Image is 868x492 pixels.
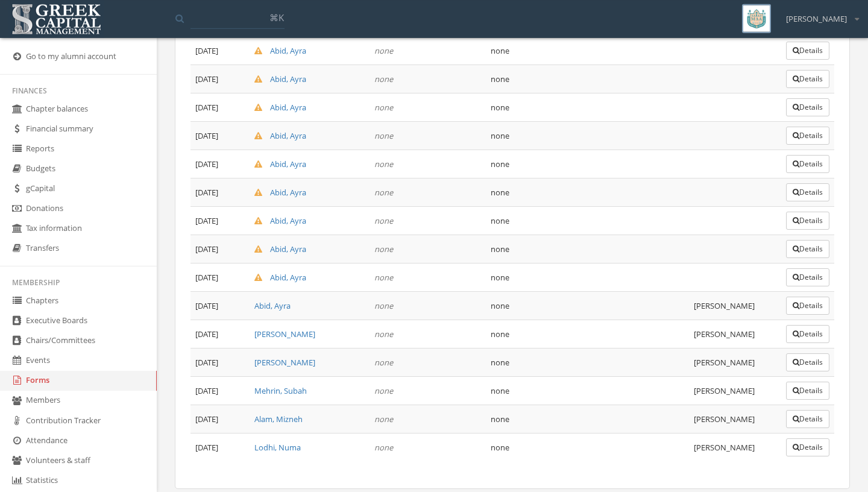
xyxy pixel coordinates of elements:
[254,244,306,254] a: Abid, Ayra
[374,187,393,198] em: none
[374,215,393,226] em: none
[786,268,829,286] button: Details
[786,155,829,173] button: Details
[786,212,829,230] button: Details
[374,272,393,283] em: none
[486,434,689,462] td: none
[694,329,755,339] span: [PERSON_NAME]
[190,320,250,348] td: [DATE]
[254,300,291,311] a: Abid, Ayra
[694,300,755,311] span: [PERSON_NAME]
[190,235,250,263] td: [DATE]
[486,405,689,434] td: none
[190,377,250,405] td: [DATE]
[486,37,689,65] td: none
[486,93,689,122] td: none
[190,150,250,178] td: [DATE]
[254,414,303,424] a: Alam, Mizneh
[486,207,689,235] td: none
[786,410,829,428] button: Details
[374,130,393,141] em: none
[190,405,250,434] td: [DATE]
[269,11,284,24] span: ⌘K
[486,122,689,150] td: none
[374,244,393,254] em: none
[190,93,250,122] td: [DATE]
[786,70,829,88] button: Details
[254,102,306,113] a: Abid, Ayra
[190,207,250,235] td: [DATE]
[694,414,755,424] span: [PERSON_NAME]
[190,122,250,150] td: [DATE]
[190,178,250,207] td: [DATE]
[786,183,829,201] button: Details
[786,353,829,371] button: Details
[694,385,755,396] span: [PERSON_NAME]
[374,102,393,113] em: none
[190,292,250,320] td: [DATE]
[374,442,393,453] em: none
[486,320,689,348] td: none
[486,263,689,292] td: none
[778,4,859,25] div: [PERSON_NAME]
[374,74,393,84] em: none
[254,130,306,141] a: Abid, Ayra
[786,127,829,145] button: Details
[486,377,689,405] td: none
[374,329,393,339] em: none
[254,187,306,198] a: Abid, Ayra
[254,272,306,283] a: Abid, Ayra
[374,385,393,396] em: none
[786,13,847,25] span: [PERSON_NAME]
[254,357,315,368] a: [PERSON_NAME]
[254,159,306,169] a: Abid, Ayra
[254,329,315,339] a: [PERSON_NAME]
[190,348,250,377] td: [DATE]
[254,215,306,226] a: Abid, Ayra
[486,235,689,263] td: none
[786,438,829,456] button: Details
[786,98,829,116] button: Details
[190,37,250,65] td: [DATE]
[190,263,250,292] td: [DATE]
[786,240,829,258] button: Details
[374,159,393,169] em: none
[486,65,689,93] td: none
[694,357,755,368] span: [PERSON_NAME]
[486,292,689,320] td: none
[786,382,829,400] button: Details
[374,300,393,311] em: none
[486,348,689,377] td: none
[486,178,689,207] td: none
[254,385,307,396] a: Mehrin, Subah
[786,42,829,60] button: Details
[254,74,306,84] a: Abid, Ayra
[254,45,306,56] a: Abid, Ayra
[254,442,301,453] a: Lodhi, Numa
[190,434,250,462] td: [DATE]
[374,414,393,424] em: none
[694,442,755,453] span: [PERSON_NAME]
[786,325,829,343] button: Details
[374,45,393,56] em: none
[786,297,829,315] button: Details
[374,357,393,368] em: none
[190,65,250,93] td: [DATE]
[486,150,689,178] td: none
